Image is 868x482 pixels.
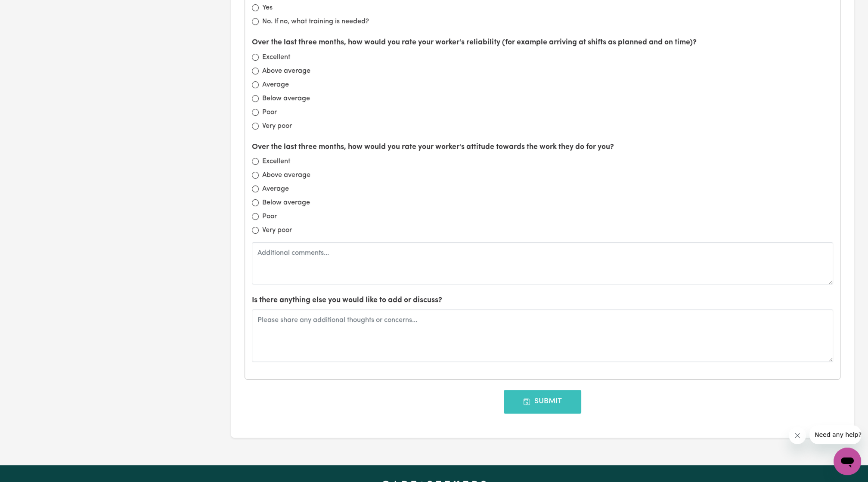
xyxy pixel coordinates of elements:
label: Poor [262,107,277,117]
label: Over the last three months, how would you rate your worker's attitude towards the work they do fo... [252,142,614,153]
label: Over the last three months, how would you rate your worker's reliability (for example arriving at... [252,37,697,48]
button: Submit [504,390,581,413]
label: Below average [262,198,310,208]
label: Average [262,80,289,90]
label: Excellent [262,156,290,167]
label: Very poor [262,121,292,131]
label: Is there anything else you would like to add or discuss? [252,295,442,306]
iframe: Button to launch messaging window [834,448,861,475]
span: Need any help? [5,6,52,13]
iframe: Message from company [809,425,861,444]
label: Average [262,184,289,194]
iframe: Close message [789,427,806,444]
label: Excellent [262,52,290,62]
label: Poor [262,211,277,222]
label: Above average [262,170,310,180]
label: Yes [262,3,273,13]
label: Below average [262,93,310,104]
label: No. If no, what training is needed? [262,16,369,27]
label: Very poor [262,225,292,235]
label: Above average [262,66,310,76]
